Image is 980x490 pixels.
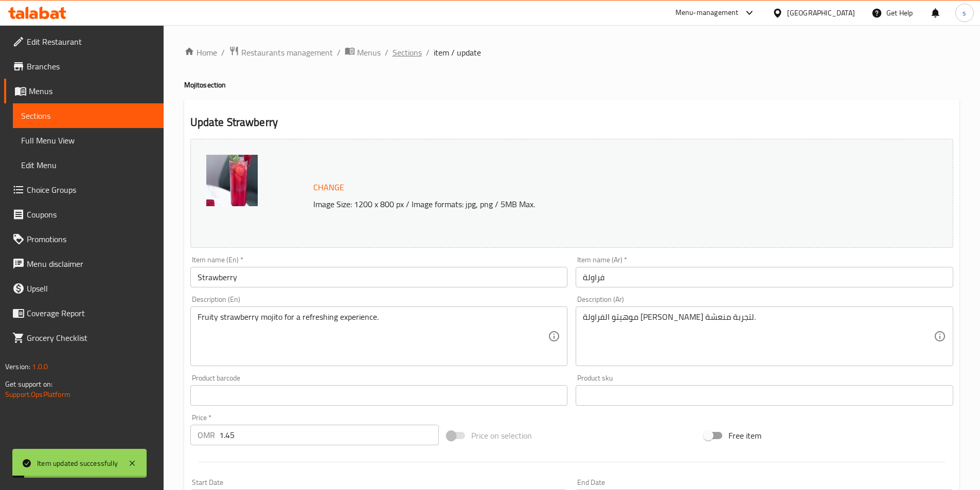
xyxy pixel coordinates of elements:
[219,425,439,445] input: Please enter price
[5,360,30,373] span: Version:
[5,377,52,391] span: Get support on:
[337,46,341,59] li: /
[198,429,215,441] p: OMR
[27,332,155,344] span: Grocery Checklist
[434,46,481,59] span: item / update
[309,177,348,198] button: Change
[576,267,953,287] input: Enter name Ar
[357,46,381,59] span: Menus
[190,267,568,287] input: Enter name En
[13,153,164,177] a: Edit Menu
[27,35,155,48] span: Edit Restaurant
[184,46,959,59] nav: breadcrumb
[787,7,855,19] div: [GEOGRAPHIC_DATA]
[4,276,164,301] a: Upsell
[27,233,155,245] span: Promotions
[241,46,333,59] span: Restaurants management
[4,29,164,54] a: Edit Restaurant
[675,7,739,19] div: Menu-management
[576,385,953,406] input: Please enter product sku
[27,282,155,295] span: Upsell
[963,7,966,19] span: s
[4,301,164,325] a: Coverage Report
[4,227,164,251] a: Promotions
[29,85,155,97] span: Menus
[27,258,155,270] span: Menu disclaimer
[4,79,164,103] a: Menus
[21,159,155,171] span: Edit Menu
[13,128,164,153] a: Full Menu View
[4,177,164,202] a: Choice Groups
[221,46,225,59] li: /
[313,180,344,195] span: Change
[37,458,118,469] div: Item updated successfully
[13,103,164,128] a: Sections
[229,46,333,59] a: Restaurants management
[4,325,164,350] a: Grocery Checklist
[309,198,858,210] p: Image Size: 1200 x 800 px / Image formats: jpg, png / 5MB Max.
[583,312,934,361] textarea: موهيتو الفراولة [PERSON_NAME] لتجربة منعشة.
[345,46,381,59] a: Menus
[27,208,155,221] span: Coupons
[471,429,532,442] span: Price on selection
[21,110,155,122] span: Sections
[21,134,155,147] span: Full Menu View
[426,46,430,59] li: /
[5,388,70,401] a: Support.OpsPlatform
[27,307,155,319] span: Coverage Report
[190,115,953,130] h2: Update Strawberry
[385,46,388,59] li: /
[198,312,548,361] textarea: Fruity strawberry mojito for a refreshing experience.
[4,251,164,276] a: Menu disclaimer
[32,360,48,373] span: 1.0.0
[27,60,155,72] span: Branches
[4,202,164,227] a: Coupons
[184,46,217,59] a: Home
[184,80,959,90] h4: Mojito section
[206,155,258,206] img: Strawberry_mojitos638955932490435700.jpg
[27,184,155,196] span: Choice Groups
[393,46,422,59] a: Sections
[190,385,568,406] input: Please enter product barcode
[4,54,164,79] a: Branches
[728,429,761,442] span: Free item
